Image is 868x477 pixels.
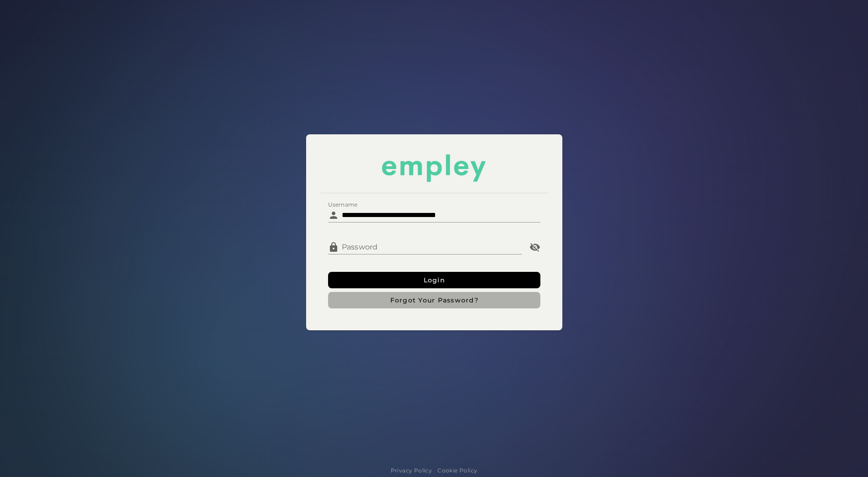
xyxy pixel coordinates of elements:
span: Forgot Your Password? [389,296,479,304]
a: Cookie Policy [437,466,477,475]
span: Login [423,276,445,284]
i: Password appended action [529,242,540,253]
button: Forgot Your Password? [328,292,540,308]
a: Privacy Policy [391,466,432,475]
button: Login [328,272,540,288]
